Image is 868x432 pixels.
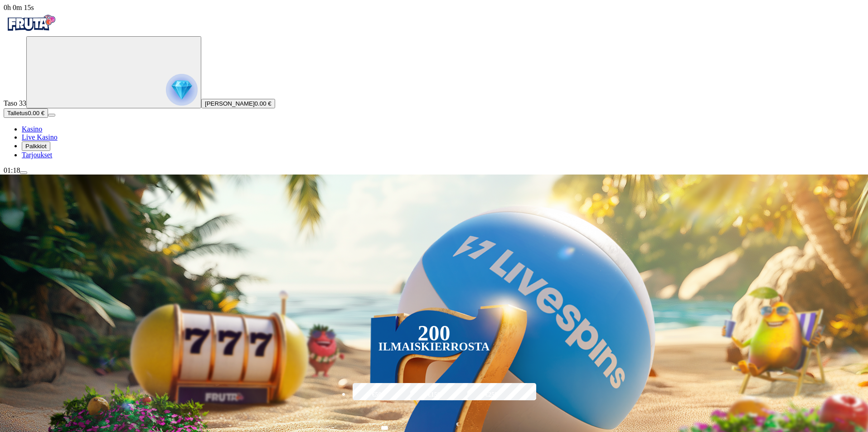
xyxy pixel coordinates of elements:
[205,100,255,107] span: [PERSON_NAME]
[22,125,42,133] span: Kasino
[417,328,450,339] div: 200
[28,110,44,116] span: 0.00 €
[22,151,52,159] span: Tarjoukset
[4,166,20,174] span: 01:18
[408,382,461,408] label: €150
[166,74,198,106] img: reward progress
[22,133,58,141] a: poker-chip iconLive Kasino
[378,341,490,352] div: Ilmaiskierrosta
[4,28,58,36] a: Fruta
[25,143,47,150] span: Palkkiot
[26,36,201,108] button: reward progress
[4,4,34,11] span: user session time
[4,99,26,107] span: Taso 33
[4,12,58,34] img: Fruta
[456,420,459,429] span: €
[22,125,42,133] a: diamond iconKasino
[22,151,52,159] a: gift-inverted iconTarjoukset
[22,133,58,141] span: Live Kasino
[465,382,518,408] label: €250
[350,382,403,408] label: €50
[201,99,275,108] button: [PERSON_NAME]0.00 €
[20,171,27,174] button: menu
[4,108,48,118] button: Talletusplus icon0.00 €
[4,12,864,159] nav: Primary
[7,110,28,116] span: Talletus
[255,100,272,107] span: 0.00 €
[48,114,55,116] button: menu
[22,141,50,151] button: reward iconPalkkiot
